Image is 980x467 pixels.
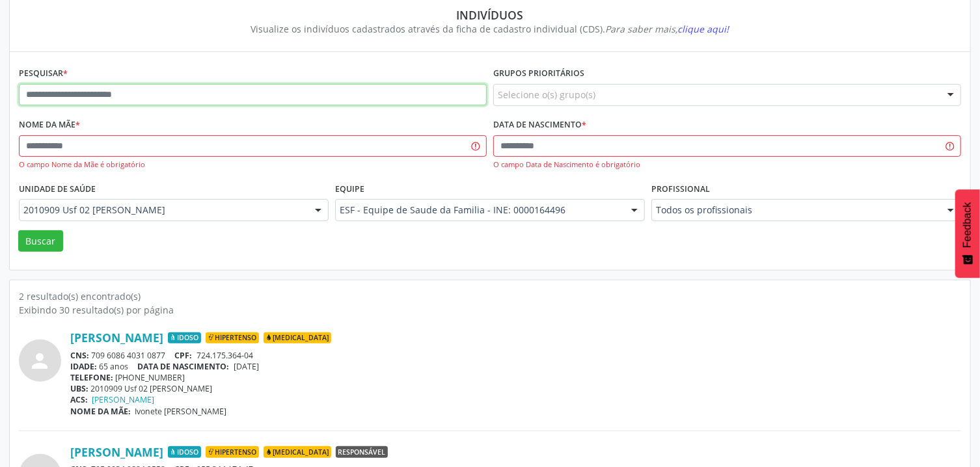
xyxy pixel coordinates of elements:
label: Unidade de saúde [19,179,96,199]
button: Buscar [18,230,63,252]
div: 65 anos [70,361,961,372]
div: 2010909 Usf 02 [PERSON_NAME] [70,383,961,394]
div: 2 resultado(s) encontrado(s) [19,289,961,303]
span: [MEDICAL_DATA] [264,446,331,458]
div: [PHONE_NUMBER] [70,372,961,383]
span: [DATE] [234,361,259,372]
a: [PERSON_NAME] [92,394,155,405]
span: Todos os profissionais [656,204,934,217]
span: Feedback [962,202,973,248]
span: Hipertenso [206,446,259,458]
span: Selecione o(s) grupo(s) [498,88,595,101]
div: O campo Nome da Mãe é obrigatório [19,159,487,170]
span: Hipertenso [206,332,259,344]
span: ACS: [70,394,88,405]
span: Idoso [168,332,201,344]
span: UBS: [70,383,88,394]
span: NOME DA MÃE: [70,406,131,417]
span: 2010909 Usf 02 [PERSON_NAME] [23,204,302,217]
span: 724.175.364-04 [197,350,253,361]
span: clique aqui! [678,23,729,35]
label: Data de nascimento [493,115,586,135]
span: Responsável [336,446,388,458]
label: Grupos prioritários [493,64,584,84]
a: [PERSON_NAME] [70,445,163,459]
div: Indivíduos [28,8,952,22]
label: Equipe [335,179,364,199]
label: Profissional [651,179,710,199]
div: Visualize os indivíduos cadastrados através da ficha de cadastro individual (CDS). [28,22,952,36]
a: [PERSON_NAME] [70,330,163,345]
div: Exibindo 30 resultado(s) por página [19,303,961,317]
i: Para saber mais, [606,23,729,35]
div: 709 6086 4031 0877 [70,350,961,361]
label: Pesquisar [19,64,68,84]
span: Idoso [168,446,201,458]
span: DATA DE NASCIMENTO: [138,361,230,372]
i: person [29,349,52,373]
span: Ivonete [PERSON_NAME] [135,406,227,417]
span: [MEDICAL_DATA] [264,332,331,344]
span: TELEFONE: [70,372,113,383]
span: CNS: [70,350,89,361]
button: Feedback - Mostrar pesquisa [955,189,980,278]
span: ESF - Equipe de Saude da Familia - INE: 0000164496 [340,204,618,217]
label: Nome da mãe [19,115,80,135]
div: O campo Data de Nascimento é obrigatório [493,159,961,170]
span: CPF: [175,350,193,361]
span: IDADE: [70,361,97,372]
